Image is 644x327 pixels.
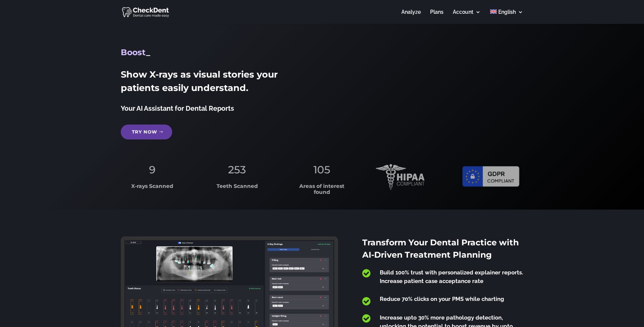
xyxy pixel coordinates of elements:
span: Transform Your Dental Practice with AI-Driven Treatment Planning [362,238,519,260]
span: 253 [228,163,246,176]
span: Boost [121,47,146,57]
a: English [490,9,523,24]
span: 105 [313,163,330,176]
span: Your AI Assistant for Dental Reports [121,104,234,112]
img: X_Ray_annotated [333,53,523,136]
span: Build 100% trust with personalized explainer reports. Increase patient case acceptance rate [380,269,523,284]
span:  [362,268,370,278]
span:  [362,296,370,306]
a: Account [453,9,481,24]
a: Plans [430,9,443,24]
span:  [362,314,370,323]
span: 9 [149,163,155,176]
span: _ [146,47,150,57]
span: Reduce 70% clicks on your PMS while charting [380,296,504,302]
span: English [498,9,516,15]
h2: Show X-rays as visual stories your patients easily understand. [121,68,311,98]
a: Analyze [401,9,421,24]
img: CheckDent AI [122,6,170,18]
h3: Areas of interest found [291,183,353,199]
a: Try Now [121,125,172,139]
